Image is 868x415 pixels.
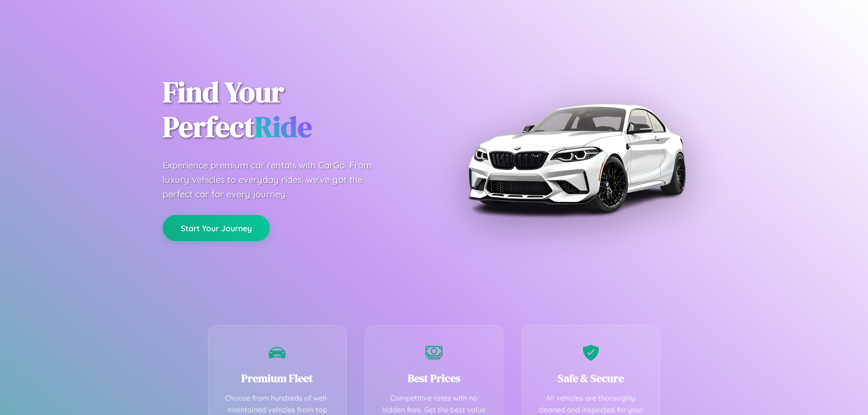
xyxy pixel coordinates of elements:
[379,371,490,386] h3: Best Prices
[463,45,689,271] img: Premium BMW car rental vehicle
[163,158,389,201] p: Experience premium car rentals with CarGo. From luxury vehicles to everyday rides, we've got the ...
[222,371,333,386] h3: Premium Fleet
[535,371,646,386] h3: Safe & Secure
[163,215,270,241] button: Start Your Journey
[255,107,312,146] span: Ride
[163,75,420,145] h1: Find Your Perfect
